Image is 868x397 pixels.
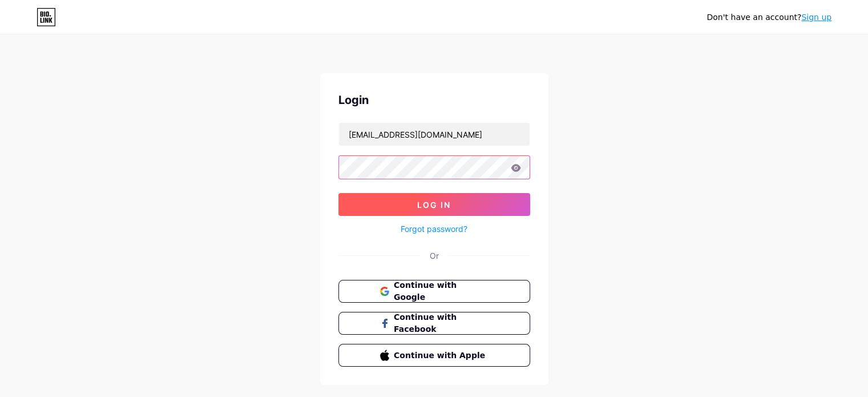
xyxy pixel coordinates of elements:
button: Continue with Google [338,280,530,303]
span: Log In [417,200,451,210]
a: Forgot password? [401,223,467,235]
div: Login [338,91,530,109]
input: Username [339,123,530,146]
div: Don't have an account? [706,11,831,23]
span: Continue with Facebook [394,311,488,335]
button: Log In [338,193,530,216]
button: Continue with Apple [338,344,530,367]
span: Continue with Google [394,279,488,303]
span: Continue with Apple [394,350,488,362]
div: Or [430,250,439,262]
a: Sign up [801,13,831,22]
button: Continue with Facebook [338,312,530,335]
